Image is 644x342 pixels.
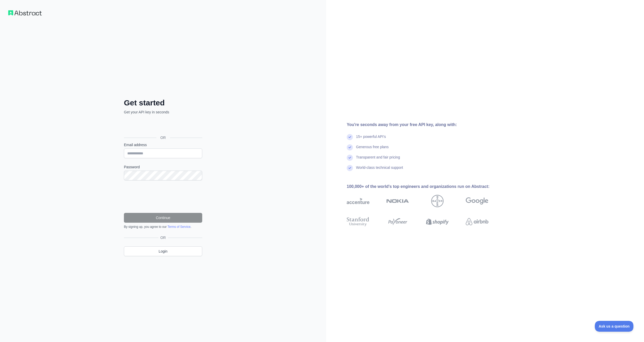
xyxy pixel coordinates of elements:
iframe: Sign in with Google Button [121,120,204,132]
img: check mark [347,155,353,161]
img: shopify [426,216,449,227]
div: Generous free plans [356,144,389,155]
div: By signing up, you agree to our . [124,225,202,229]
img: google [466,195,488,207]
img: payoneer [386,216,409,227]
span: OR [158,235,168,240]
button: Continue [124,213,202,223]
span: OR [156,135,170,140]
iframe: reCAPTCHA [124,187,202,207]
h2: Get started [124,98,202,107]
div: Transparent and fair pricing [356,155,400,165]
div: World-class technical support [356,165,403,175]
div: You're seconds away from your free API key, along with: [347,122,505,128]
a: Login [124,246,202,256]
div: 15+ powerful API's [356,134,386,144]
label: Password [124,164,202,170]
div: 100,000+ of the world's top engineers and organizations run on Abstract: [347,183,505,190]
iframe: Toggle Customer Support [595,321,634,332]
img: check mark [347,165,353,171]
img: check mark [347,144,353,151]
img: nokia [386,195,409,207]
img: stanford university [347,216,369,227]
img: Workflow [8,10,42,15]
img: airbnb [466,216,488,227]
label: Email address [124,142,202,147]
img: check mark [347,134,353,140]
img: accenture [347,195,369,207]
a: Terms of Service [167,225,190,229]
img: bayer [431,195,444,207]
p: Get your API key in seconds [124,110,202,115]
